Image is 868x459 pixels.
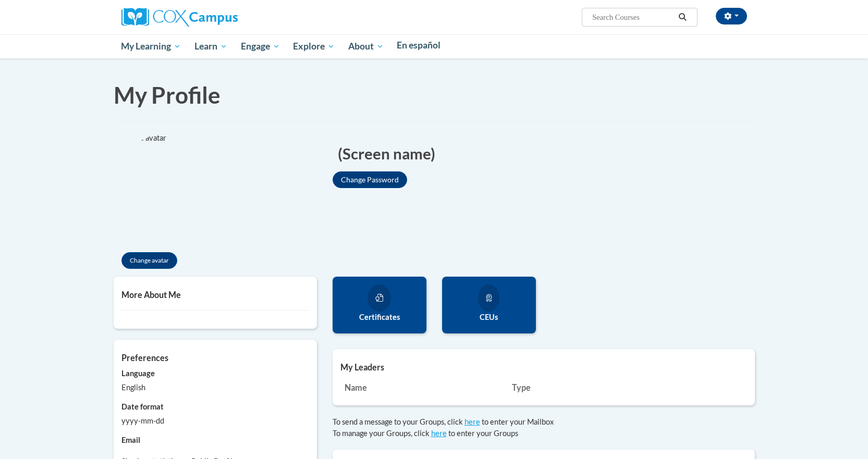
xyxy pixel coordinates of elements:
button: Change Password [333,171,407,188]
a: Cox Campus [121,12,238,21]
label: CEUs [450,312,528,323]
a: My Learning [115,34,188,58]
h5: More About Me [121,290,309,300]
a: Explore [286,34,341,58]
img: profile avatar [114,132,228,247]
span: To send a message to your Groups, click [333,417,463,426]
input: Search Courses [591,11,675,23]
span: to enter your Groups [448,429,518,438]
button: Search [675,11,690,23]
a: Engage [234,34,287,58]
span: to enter your Mailbox [482,417,554,426]
button: Change avatar [121,252,177,269]
span: Learn [194,40,227,53]
span: Engage [241,40,280,53]
a: here [431,429,447,438]
label: Date format [121,401,309,413]
a: About [341,34,390,58]
span: En español [397,40,441,51]
div: English [121,382,309,393]
a: En español [390,34,448,56]
span: To manage your Groups, click [333,429,430,438]
span: My Learning [121,40,181,53]
span: (Screen name) [338,143,435,164]
th: Type [508,377,656,398]
label: Email [121,435,309,446]
span: My Profile [114,81,221,108]
a: Learn [188,34,234,58]
button: Account Settings [716,8,747,24]
span: Explore [293,40,335,53]
div: Main menu [106,34,763,58]
div: Click to change the profile picture [114,132,228,247]
h5: Preferences [121,353,309,363]
h5: My Leaders [340,362,747,372]
i:  [678,14,687,21]
div: yyyy-mm-dd [121,415,309,427]
span: About [348,40,384,53]
label: Language [121,368,309,379]
img: Cox Campus [121,8,238,27]
th: Name [340,377,508,398]
a: here [464,417,480,426]
label: Certificates [340,312,419,323]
